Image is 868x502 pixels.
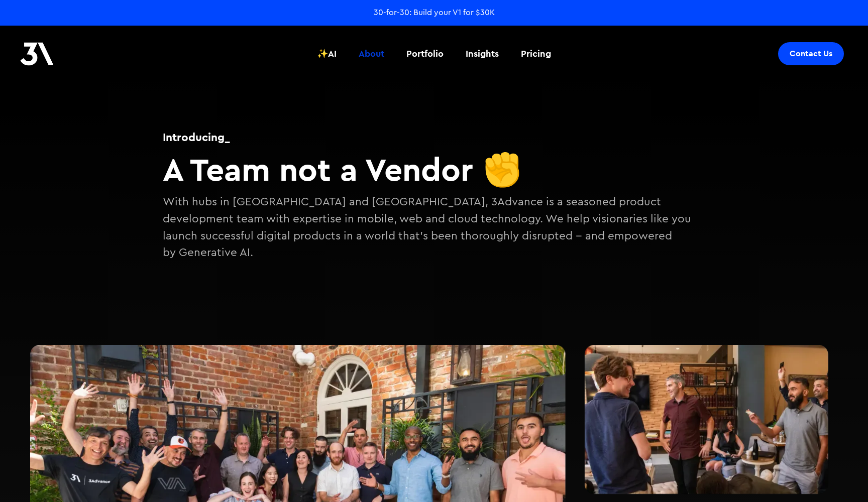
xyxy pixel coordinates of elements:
[359,47,384,60] div: About
[163,194,705,261] p: With hubs in [GEOGRAPHIC_DATA] and [GEOGRAPHIC_DATA], 3Advance is a seasoned product development ...
[778,42,844,65] a: Contact Us
[515,35,557,72] a: Pricing
[400,35,450,72] a: Portfolio
[163,150,705,189] h2: A Team not a Vendor ✊
[790,49,832,59] div: Contact Us
[353,35,390,72] a: About
[406,47,444,60] div: Portfolio
[317,47,337,60] div: ✨AI
[460,35,505,72] a: Insights
[163,129,705,145] h1: Introducing_
[311,35,343,72] a: ✨AI
[374,7,495,18] a: 30-for-30: Build your V1 for $30K
[466,47,499,60] div: Insights
[521,47,551,60] div: Pricing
